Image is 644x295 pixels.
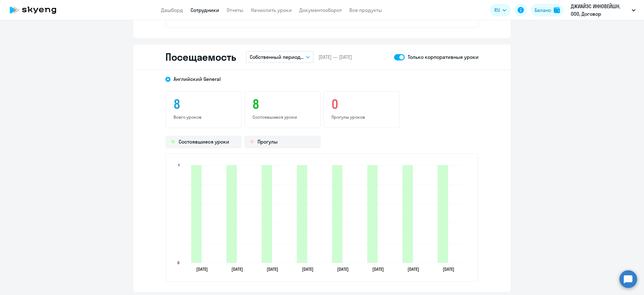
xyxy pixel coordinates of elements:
text: [DATE] [196,266,208,272]
text: 1 [178,163,180,167]
div: Состоявшиеся уроки [165,136,242,148]
p: Всего уроков [174,114,234,120]
text: [DATE] [372,266,384,272]
text: [DATE] [408,266,419,272]
p: Собственный период... [250,53,303,61]
p: ДЖИАЙЭС ИННОВЕЙШН, ООО, Договор [571,3,629,18]
text: [DATE] [231,266,243,272]
button: Балансbalance [531,4,564,16]
path: 2025-06-05T21:00:00.000Z Состоявшиеся уроки 1 [191,165,202,263]
text: [DATE] [302,266,314,272]
path: 2025-06-09T21:00:00.000Z Состоявшиеся уроки 1 [226,165,237,263]
path: 2025-06-25T21:00:00.000Z Состоявшиеся уроки 1 [438,165,448,263]
span: Английский General [174,76,221,82]
path: 2025-06-19T21:00:00.000Z Состоявшиеся уроки 1 [367,165,378,263]
path: 2025-06-11T21:00:00.000Z Состоявшиеся уроки 1 [297,165,307,263]
span: [DATE] — [DATE] [319,54,352,60]
p: Состоявшиеся уроки [253,114,313,120]
path: 2025-06-24T21:00:00.000Z Состоявшиеся уроки 1 [402,165,413,263]
h2: Посещаемость [165,51,236,63]
div: Прогулы [244,136,321,148]
div: Баланс [535,6,551,14]
text: 0 [177,260,180,265]
h3: 8 [174,97,234,112]
a: Документооборот [299,7,342,13]
button: Собственный период... [246,51,314,63]
h3: 0 [331,97,391,112]
text: [DATE] [337,266,349,272]
a: Начислить уроки [251,7,292,13]
img: balance [554,7,560,13]
path: 2025-06-16T21:00:00.000Z Состоявшиеся уроки 1 [332,165,342,263]
button: ДЖИАЙЭС ИННОВЕЙШН, ООО, Договор [568,3,639,18]
text: [DATE] [267,266,278,272]
a: Отчеты [227,7,243,13]
h3: 8 [253,97,313,112]
span: RU [494,6,500,14]
button: RU [490,4,511,16]
path: 2025-06-10T21:00:00.000Z Состоявшиеся уроки 1 [262,165,272,263]
a: Сотрудники [191,7,219,13]
p: Только корпоративные уроки [408,53,479,61]
a: Все продукты [349,7,382,13]
p: Прогулы уроков [331,114,391,120]
a: Дашборд [161,7,183,13]
text: [DATE] [443,266,454,272]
